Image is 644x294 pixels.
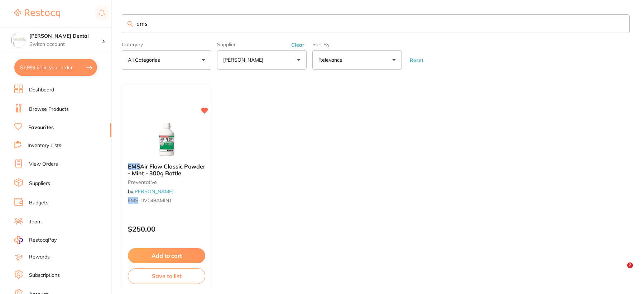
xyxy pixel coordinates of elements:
a: Subscriptions [29,272,60,279]
input: Search Favourite Products [122,14,630,33]
img: Hornsby Dental [11,33,25,47]
span: RestocqPay [29,237,57,244]
p: $250.00 [128,225,205,233]
button: Relevance [312,50,402,70]
a: Restocq Logo [14,5,60,22]
b: EMS Air Flow Classic Powder - Mint - 300g Bottle [128,163,205,176]
img: Restocq Logo [14,9,60,18]
button: Reset [408,57,426,63]
a: Team [29,218,42,226]
button: Save to list [128,268,205,284]
small: preventative [128,179,205,185]
label: Category [122,42,211,47]
em: EMS [128,163,140,170]
label: Sort By [312,42,402,47]
a: Inventory Lists [28,142,61,149]
button: $7,994.61 in your order [14,59,97,76]
iframe: Intercom live chat [612,262,630,280]
a: [PERSON_NAME] [133,188,173,195]
label: Supplier [217,42,307,47]
a: View Orders [29,161,58,168]
span: by [128,188,173,195]
span: Air Flow Classic Powder - Mint - 300g Bottle [128,163,205,176]
a: Budgets [29,199,48,207]
em: EMS [128,197,138,204]
a: Rewards [29,253,50,261]
p: [PERSON_NAME] [223,56,266,63]
p: All Categories [128,56,163,63]
span: -DV048AMINT [138,197,172,204]
button: Clear [289,42,307,48]
button: All Categories [122,50,211,70]
img: EMS Air Flow Classic Powder - Mint - 300g Bottle [143,122,190,157]
a: Favourites [28,124,54,131]
a: Browse Products [29,106,69,113]
p: Switch account [29,41,102,48]
h4: Hornsby Dental [29,33,102,40]
a: Suppliers [29,180,50,187]
a: RestocqPay [14,236,57,244]
button: Add to cart [128,248,205,263]
button: [PERSON_NAME] [217,50,307,70]
p: Relevance [318,56,345,63]
a: Dashboard [29,86,54,94]
span: 2 [627,262,633,268]
img: RestocqPay [14,236,23,244]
